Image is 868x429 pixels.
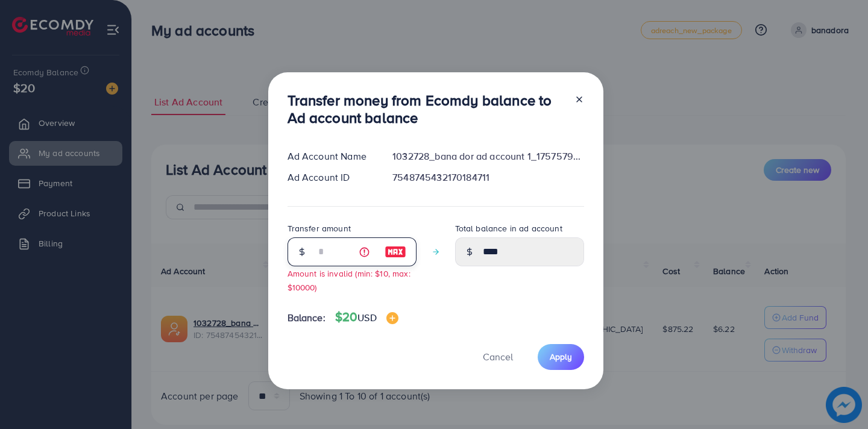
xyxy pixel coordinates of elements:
span: USD [357,311,376,324]
img: image [386,312,398,324]
div: Ad Account Name [278,149,383,163]
div: 1032728_bana dor ad account 1_1757579407255 [383,149,593,163]
span: Balance: [288,311,325,325]
h4: $20 [335,310,398,325]
h3: Transfer money from Ecomdy balance to Ad account balance [288,92,565,127]
span: Apply [550,351,572,363]
img: image [385,245,406,259]
label: Transfer amount [288,222,351,234]
label: Total balance in ad account [455,222,562,234]
div: 7548745432170184711 [383,171,593,184]
button: Apply [538,344,584,370]
small: Amount is invalid (min: $10, max: $10000) [288,268,410,293]
button: Cancel [468,344,528,370]
div: Ad Account ID [278,171,383,184]
span: Cancel [483,350,513,363]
